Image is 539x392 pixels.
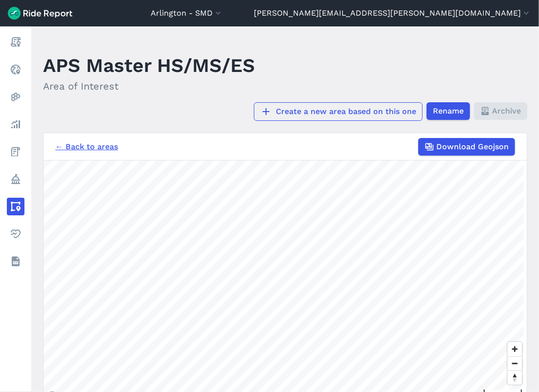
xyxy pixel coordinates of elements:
h1: APS Master HS/MS/ES [43,52,255,79]
span: Archive [492,105,521,117]
button: Arlington - SMD [151,7,223,19]
a: Fees [7,143,24,161]
a: Datasets [7,253,24,270]
a: Health [7,225,24,243]
span: Download Geojson [436,141,509,153]
span: Rename [433,105,464,117]
a: ← Back to areas [55,141,118,153]
a: Policy [7,170,24,188]
button: [PERSON_NAME][EMAIL_ADDRESS][PERSON_NAME][DOMAIN_NAME] [254,7,531,19]
a: Heatmaps [7,88,24,106]
button: Zoom out [508,356,522,370]
a: Areas [7,198,24,215]
img: Ride Report [8,7,72,20]
button: Reset bearing to north [508,370,522,385]
button: Download Geojson [418,138,515,156]
button: Archive [474,102,527,120]
button: Rename [427,102,470,120]
h2: Area of Interest [43,79,255,93]
button: Zoom in [508,342,522,356]
a: Create a new area based on this one [254,102,423,121]
a: Analyze [7,115,24,133]
a: Realtime [7,61,24,78]
a: Report [7,33,24,51]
